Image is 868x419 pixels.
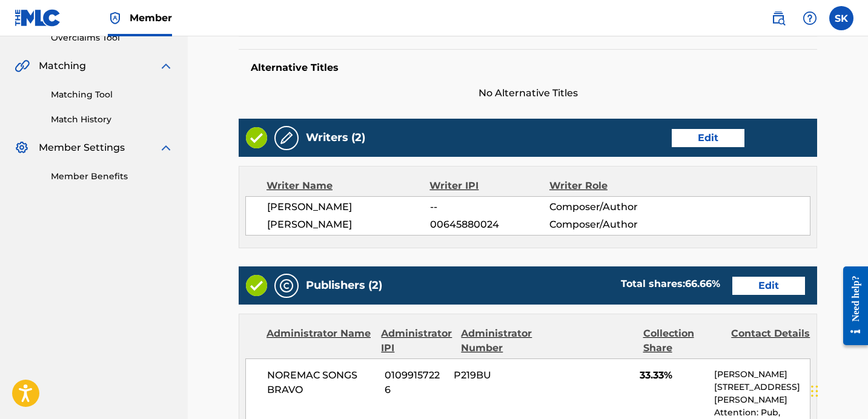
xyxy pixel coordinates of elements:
[267,368,376,397] span: NOREMAC SONGS BRAVO
[771,11,786,25] img: search
[15,9,61,27] img: MLC Logo
[643,326,723,355] div: Collection Share
[829,6,853,30] div: User Menu
[51,113,173,126] a: Match History
[672,129,744,147] a: Edit
[39,140,125,155] span: Member Settings
[685,278,720,289] span: 66.66 %
[15,59,30,73] img: Matching
[130,11,172,25] span: Member
[246,127,267,148] img: Valid
[239,86,817,101] span: No Alternative Titles
[430,200,549,214] span: --
[714,381,810,419] p: [STREET_ADDRESS][PERSON_NAME] Attention: Pub,
[621,277,720,291] div: Total shares:
[279,131,294,145] img: Writers
[267,217,430,232] span: [PERSON_NAME]
[807,361,868,419] iframe: Chat Widget
[267,200,430,214] span: [PERSON_NAME]
[51,31,173,44] a: Overclaims Tool
[306,131,365,145] h5: Writers (2)
[267,326,372,355] div: Administrator Name
[803,11,817,25] img: help
[834,257,868,354] iframe: Resource Center
[246,275,267,296] img: Valid
[430,217,549,232] span: 00645880024
[714,368,810,381] p: [PERSON_NAME]
[159,140,173,155] img: expand
[306,279,382,292] h5: Publishers (2)
[461,326,540,355] div: Administrator Number
[385,368,445,397] span: 01099157226
[15,140,29,155] img: Member Settings
[159,59,173,73] img: expand
[39,59,86,73] span: Matching
[766,6,790,30] a: Public Search
[811,373,818,409] div: Drag
[732,277,805,295] a: Edit
[549,179,658,193] div: Writer Role
[549,200,658,214] span: Composer/Author
[279,279,294,293] img: Publishers
[454,368,535,383] span: P219BU
[731,326,810,355] div: Contact Details
[51,170,173,183] a: Member Benefits
[549,217,658,232] span: Composer/Author
[640,368,705,383] span: 33.33%
[798,6,822,30] div: Help
[51,88,173,101] a: Matching Tool
[108,11,122,25] img: Top Rightsholder
[267,179,429,193] div: Writer Name
[251,62,805,74] h5: Alternative Titles
[429,179,549,193] div: Writer IPI
[381,326,452,355] div: Administrator IPI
